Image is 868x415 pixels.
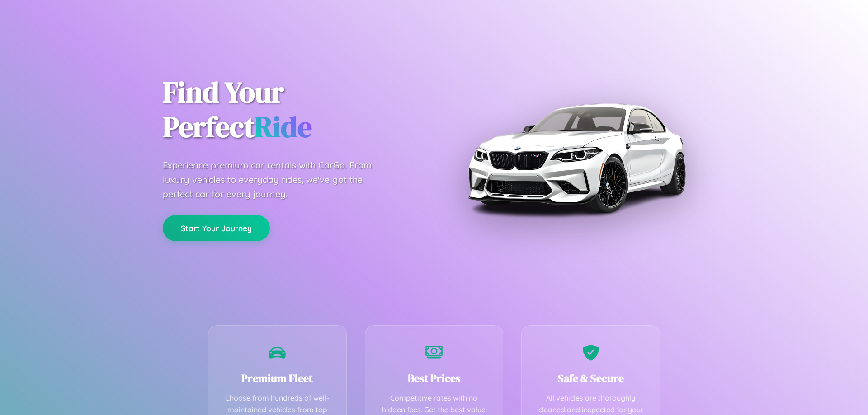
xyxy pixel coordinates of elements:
[222,371,333,386] h3: Premium Fleet
[535,371,646,386] h3: Safe & Secure
[163,158,389,201] p: Experience premium car rentals with CarGo. From luxury vehicles to everyday rides, we've got the ...
[163,215,270,241] button: Start Your Journey
[163,75,420,145] h1: Find Your Perfect
[255,107,312,146] span: Ride
[379,371,490,386] h3: Best Prices
[463,45,689,271] img: Premium BMW car rental vehicle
